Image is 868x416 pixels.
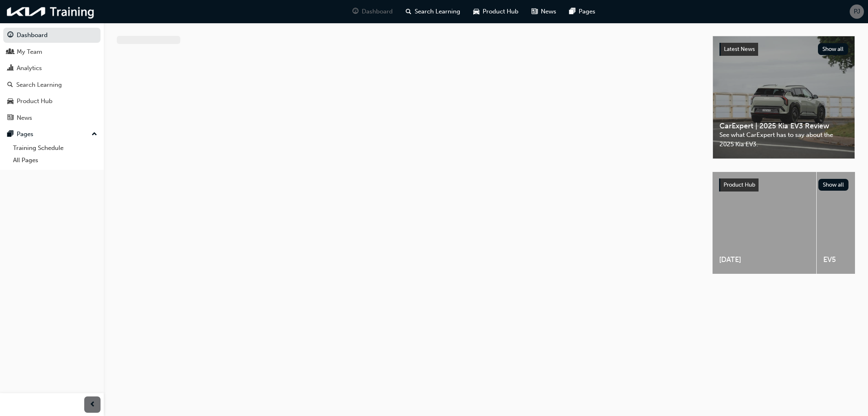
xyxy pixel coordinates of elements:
span: people-icon [7,48,13,56]
button: Show all [818,179,849,191]
button: Pages [3,127,101,142]
span: Product Hub [483,7,518,16]
span: Search Learning [415,7,460,16]
span: news-icon [531,7,538,17]
div: Pages [17,130,33,139]
a: Product HubShow all [719,178,848,191]
a: search-iconSearch Learning [399,3,467,20]
button: PJ [850,4,864,19]
span: See what CarExpert has to say about the 2025 Kia EV3. [719,130,848,149]
a: News [3,110,101,125]
a: Search Learning [3,77,101,92]
a: guage-iconDashboard [346,3,399,20]
a: pages-iconPages [563,3,602,20]
span: guage-icon [352,7,359,17]
span: PJ [854,7,860,16]
span: prev-icon [90,400,96,410]
button: DashboardMy TeamAnalyticsSearch LearningProduct HubNews [3,26,101,127]
span: Product Hub [724,181,755,188]
button: Show all [818,43,848,55]
a: car-iconProduct Hub [467,3,525,20]
span: news-icon [7,114,13,122]
a: Latest NewsShow all [719,43,848,56]
a: All Pages [10,154,101,167]
span: News [541,7,556,16]
a: Analytics [3,61,101,76]
a: Dashboard [3,28,101,43]
span: Dashboard [362,7,393,16]
span: car-icon [7,98,13,105]
img: kia-training [4,3,98,20]
span: search-icon [406,7,411,17]
a: [DATE] [713,172,816,274]
div: My Team [17,47,42,57]
span: guage-icon [7,32,13,39]
span: Pages [579,7,595,16]
span: search-icon [7,81,13,89]
span: pages-icon [7,131,13,138]
span: CarExpert | 2025 Kia EV3 Review [719,121,848,131]
div: Search Learning [16,80,62,90]
div: Product Hub [17,97,52,106]
span: up-icon [92,129,97,140]
a: Training Schedule [10,142,101,154]
span: Latest News [724,46,755,53]
span: [DATE] [719,255,810,264]
a: Product Hub [3,94,101,109]
a: My Team [3,44,101,59]
a: news-iconNews [525,3,563,20]
a: Latest NewsShow allCarExpert | 2025 Kia EV3 ReviewSee what CarExpert has to say about the 2025 Ki... [713,36,855,159]
div: Analytics [17,64,42,73]
div: News [17,113,32,123]
span: chart-icon [7,65,13,72]
span: car-icon [473,7,479,17]
span: pages-icon [569,7,575,17]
